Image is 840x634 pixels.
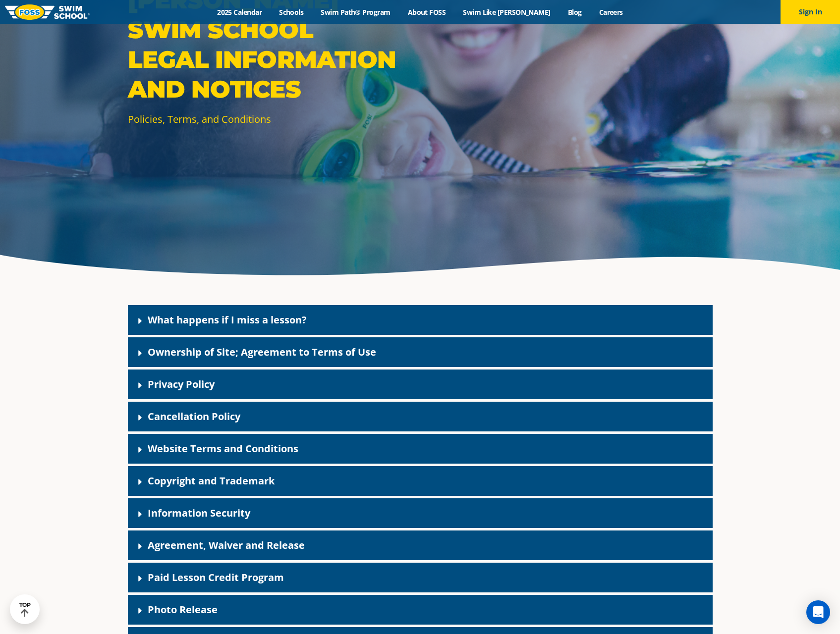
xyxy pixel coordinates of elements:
[454,7,560,17] a: Swim Like [PERSON_NAME]
[128,466,713,496] div: Copyright and Trademark
[128,112,415,126] p: Policies, Terms, and Conditions
[148,603,218,616] a: Photo Release
[271,7,312,17] a: Schools
[128,305,713,335] div: What happens if I miss a lesson?
[19,602,31,617] div: TOP
[128,530,713,560] div: Agreement, Waiver and Release
[399,7,454,17] a: About FOSS
[148,538,305,552] a: Agreement, Waiver and Release
[128,370,713,399] div: Privacy Policy
[128,402,713,431] div: Cancellation Policy
[128,498,713,528] div: Information Security
[148,345,376,359] a: Ownership of Site; Agreement to Terms of Use
[148,442,298,455] a: Website Terms and Conditions
[559,7,590,17] a: Blog
[148,474,275,487] a: Copyright and Trademark
[148,313,307,326] a: What happens if I miss a lesson?
[128,434,713,464] div: Website Terms and Conditions
[209,7,271,17] a: 2025 Calendar
[806,600,830,624] div: Open Intercom Messenger
[5,4,90,20] img: FOSS Swim School Logo
[128,563,713,592] div: Paid Lesson Credit Program
[128,337,713,367] div: Ownership of Site; Agreement to Terms of Use
[148,410,240,423] a: Cancellation Policy
[148,377,215,391] a: Privacy Policy
[590,7,631,17] a: Careers
[128,595,713,625] div: Photo Release
[148,506,250,520] a: Information Security
[148,571,284,584] a: Paid Lesson Credit Program
[312,7,399,17] a: Swim Path® Program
